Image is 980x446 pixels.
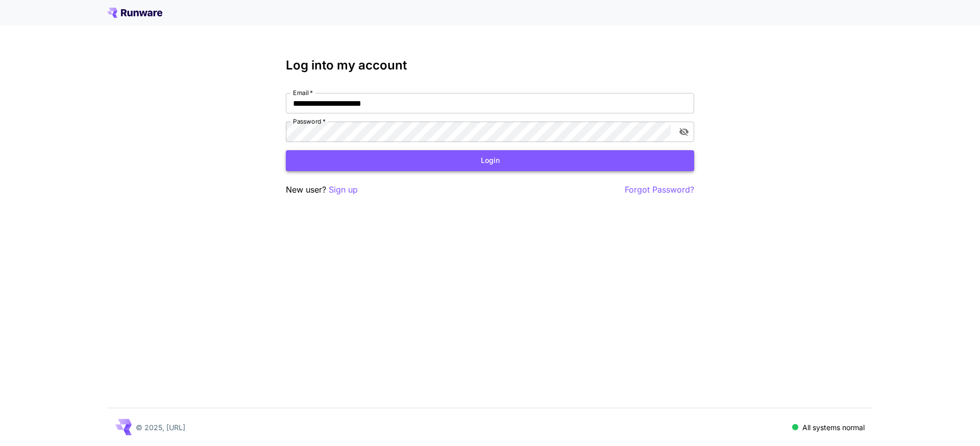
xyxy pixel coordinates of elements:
[136,422,185,433] p: © 2025, [URL]
[293,88,313,97] label: Email
[293,117,326,126] label: Password
[286,58,694,73] h3: Log into my account
[286,183,358,196] p: New user?
[675,123,693,141] button: toggle password visibility
[286,150,694,171] button: Login
[625,183,694,196] button: Forgot Password?
[802,422,865,433] p: All systems normal
[329,183,358,196] button: Sign up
